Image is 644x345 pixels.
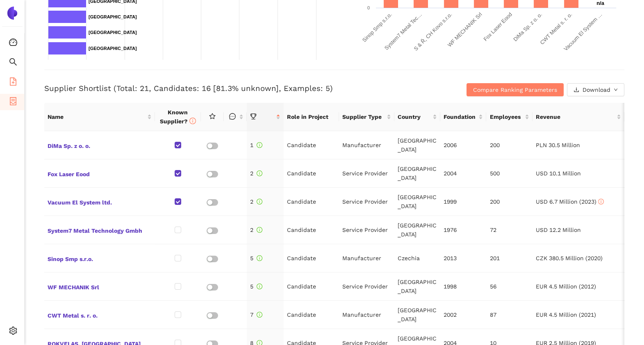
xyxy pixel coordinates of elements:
td: [GEOGRAPHIC_DATA] [394,216,440,244]
span: Fox Laser Eood [48,168,152,179]
text: S & Ř, CH Kovo s.r.o. [412,11,453,52]
span: WF MECHANIK Srl [48,281,152,292]
text: Fox Laser Eood [482,11,513,43]
th: this column's title is Foundation,this column is sortable [440,103,486,131]
text: DiMa Sp. z o. o. [512,11,543,43]
span: 2 [250,198,262,205]
td: Candidate [284,159,339,188]
th: this column is sortable [224,103,247,131]
th: this column's title is Supplier Type,this column is sortable [339,103,394,131]
td: [GEOGRAPHIC_DATA] [394,272,440,301]
span: down [614,88,618,93]
span: Supplier Type [342,112,385,121]
text: System7 Metal Tec… [383,11,423,51]
th: this column's title is Country,this column is sortable [394,103,440,131]
span: Employees [489,112,523,121]
span: 5 [250,255,262,261]
img: Logo [6,7,19,20]
span: USD 6.7 Million (2023) [536,198,604,205]
text: Sinop Smp s.r.o. [361,11,393,43]
text: [GEOGRAPHIC_DATA] [89,14,137,19]
span: message [229,113,236,120]
span: file-add [9,75,17,91]
td: Candidate [284,244,339,272]
td: 87 [487,301,532,329]
span: Revenue [536,112,615,121]
td: 200 [487,188,532,216]
span: 2 [250,227,262,233]
span: info-circle [257,227,262,233]
td: [GEOGRAPHIC_DATA] [394,188,440,216]
td: [GEOGRAPHIC_DATA] [394,131,440,159]
td: Czechia [394,244,440,272]
td: 2002 [440,301,486,329]
h3: Supplier Shortlist (Total: 21, Candidates: 16 [81.3% unknown], Examples: 5) [44,83,431,94]
td: 2004 [440,159,486,188]
span: info-circle [257,284,262,289]
span: info-circle [598,199,604,204]
td: Candidate [284,301,339,329]
td: 500 [487,159,532,188]
span: Compare Ranking Parameters [473,85,557,94]
span: PLN 30.5 Million [536,142,580,148]
td: 1976 [440,216,486,244]
td: Candidate [284,272,339,301]
td: Manufacturer [339,244,394,272]
span: download [573,87,579,93]
th: this column's title is Employees,this column is sortable [486,103,532,131]
th: this column's title is Name,this column is sortable [44,103,155,131]
td: Service Provider [339,159,394,188]
text: [GEOGRAPHIC_DATA] [89,30,137,35]
span: System7 Metal Technology Gmbh [48,225,152,235]
span: DiMa Sp. z o. o. [48,140,152,150]
span: 2 [250,170,262,177]
span: EUR 4.5 Million (2021) [536,311,596,318]
td: 56 [487,272,532,301]
td: 1998 [440,272,486,301]
span: search [9,55,17,71]
text: CWT Metal s. r. o. [539,11,573,46]
text: 0 [367,5,369,10]
span: info-circle [257,199,262,204]
span: 7 [250,311,262,318]
span: 5 [250,283,262,290]
td: Service Provider [339,188,394,216]
span: info-circle [257,255,262,261]
span: star [209,113,216,120]
span: CWT Metal s. r. o. [48,309,152,320]
span: USD 12.2 Million [536,227,581,233]
span: Vacuum El System ltd. [48,196,152,207]
td: 2013 [440,244,486,272]
button: downloadDownloaddown [567,83,624,96]
span: setting [9,324,17,340]
span: Name [48,112,146,121]
th: this column's title is Revenue,this column is sortable [532,103,625,131]
span: Foundation [444,112,477,121]
td: Candidate [284,216,339,244]
span: info-circle [257,142,262,148]
td: 72 [487,216,532,244]
span: Country [398,112,431,121]
td: 1999 [440,188,486,216]
span: info-circle [257,170,262,176]
span: container [9,94,17,111]
span: info-circle [257,312,262,318]
span: USD 10.1 Million [536,170,581,177]
span: EUR 4.5 Million (2012) [536,283,596,290]
td: [GEOGRAPHIC_DATA] [394,159,440,188]
text: Vacuum El System … [562,11,603,52]
span: trophy [250,113,257,120]
td: Manufacturer [339,131,394,159]
button: Compare Ranking Parameters [467,83,564,96]
td: [GEOGRAPHIC_DATA] [394,301,440,329]
span: dashboard [9,35,17,52]
td: Manufacturer [339,301,394,329]
td: Service Provider [339,272,394,301]
td: Candidate [284,188,339,216]
text: [GEOGRAPHIC_DATA] [89,46,137,51]
span: CZK 380.5 Million (2020) [536,255,603,261]
span: Sinop Smp s.r.o. [48,253,152,263]
span: 1 [250,142,262,148]
span: Download [583,85,610,94]
td: 201 [487,244,532,272]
